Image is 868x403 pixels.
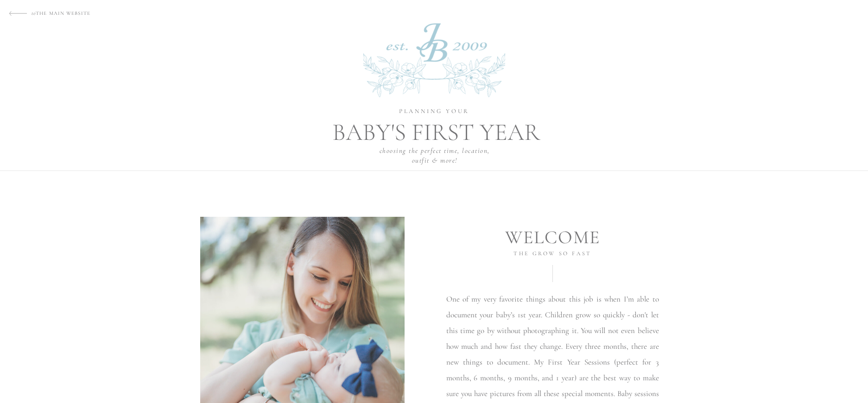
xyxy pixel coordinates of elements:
[458,250,648,258] p: THE GROW SO FAST
[493,226,612,245] h2: welcome
[32,10,36,16] i: to
[376,146,493,174] p: choosing the perfect time, location, outfit & More!
[343,107,526,121] p: PLANNING YOUR
[304,120,569,152] h1: BABY'S FIRST YEAR
[32,8,112,16] a: toTHE MAIN WEBSITE
[32,8,112,16] p: THE MAIN WEBSITE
